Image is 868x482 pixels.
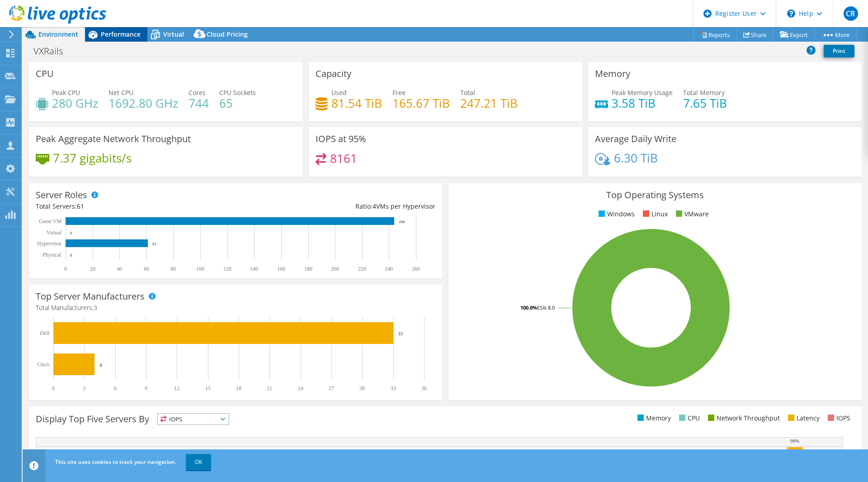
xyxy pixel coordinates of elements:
span: Net CPU [108,88,133,97]
span: IOPS [158,414,229,425]
text: 15 [205,385,211,391]
span: Environment [38,30,78,38]
span: Total Memory [683,88,725,97]
h4: 247.21 TiB [460,98,518,108]
svg: \n [787,10,795,18]
div: Total Servers: [36,201,236,211]
text: Cisco [37,361,49,367]
tspan: 100.0% [520,304,537,311]
h3: Top Operating Systems [455,190,855,200]
h4: 7.37 gigabits/s [53,153,132,163]
li: VMware [674,209,709,219]
h4: 65 [219,98,256,108]
span: 61 [77,202,84,210]
span: Cores [189,88,206,97]
span: 3 [94,303,97,312]
li: Memory [635,413,671,423]
h4: 744 [189,98,209,108]
li: CPU [677,413,700,423]
text: 12 [174,385,179,391]
span: Peak Memory Usage [612,88,673,97]
text: 24 [298,385,303,391]
h4: 165.67 TiB [392,98,450,108]
text: Physical [42,252,61,258]
text: Dell [40,330,49,336]
text: 40 [117,266,122,272]
h4: 8161 [330,153,357,163]
span: CR [844,6,858,21]
h3: Top Server Manufacturers [36,291,145,301]
h3: IOPS at 95% [316,134,366,144]
li: Network Throughput [706,413,780,423]
li: Latency [786,413,820,423]
li: Linux [641,209,668,219]
text: 60 [144,266,149,272]
text: 244 [399,220,405,224]
span: Cloud Pricing [207,30,248,38]
text: 61 [152,242,156,246]
text: 99% [790,438,799,444]
span: 4 [373,202,376,210]
h3: Capacity [316,69,351,79]
a: Print [824,45,854,57]
h3: Average Daily Write [595,134,676,144]
a: More [815,28,857,42]
text: 180 [304,266,312,272]
text: 140 [250,266,258,272]
h4: 280 GHz [52,98,98,108]
text: Guest VM [39,218,61,224]
text: 36 [421,385,427,391]
li: Windows [596,209,635,219]
h3: Peak Aggregate Network Throughput [36,134,191,144]
text: 0 [52,385,55,391]
text: 27 [329,385,334,391]
a: OK [186,454,211,470]
text: 21 [267,385,272,391]
span: Performance [101,30,141,38]
span: This site uses cookies to track your navigation. [55,458,176,466]
text: 100 [196,266,204,272]
text: Virtual [47,229,62,236]
text: 160 [277,266,285,272]
text: 6 [114,385,117,391]
text: 20 [90,266,95,272]
li: IOPS [826,413,850,423]
h4: Total Manufacturers: [36,303,435,313]
h4: 81.54 TiB [331,98,382,108]
tspan: ESXi 8.0 [537,304,555,311]
h4: 3.58 TiB [612,98,673,108]
h3: Server Roles [36,190,87,200]
text: 0 [64,266,67,272]
text: 0 [70,231,72,235]
text: 240 [385,266,393,272]
h4: 7.65 TiB [683,98,727,108]
a: Share [736,28,774,42]
text: Hypervisor [37,240,61,247]
a: Reports [693,28,737,42]
h3: CPU [36,69,54,79]
text: 200 [331,266,339,272]
text: 30 [359,385,365,391]
text: 33 [398,331,403,336]
span: Total [460,88,475,97]
h1: VXRails [29,46,77,56]
h4: 6.30 TiB [614,153,658,163]
a: Export [773,28,815,42]
text: 80 [170,266,176,272]
text: 4 [99,362,102,367]
span: Used [331,88,347,97]
text: 0 [70,253,72,258]
h4: 1692.80 GHz [108,98,178,108]
text: 33 [391,385,396,391]
text: 9 [145,385,147,391]
text: 3 [83,385,85,391]
span: CPU Sockets [219,88,256,97]
span: Virtual [163,30,184,38]
text: 120 [223,266,231,272]
text: 18 [236,385,241,391]
span: Free [392,88,406,97]
text: 260 [412,266,420,272]
span: Peak CPU [52,88,80,97]
div: Ratio: VMs per Hypervisor [236,201,435,211]
text: 220 [358,266,366,272]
